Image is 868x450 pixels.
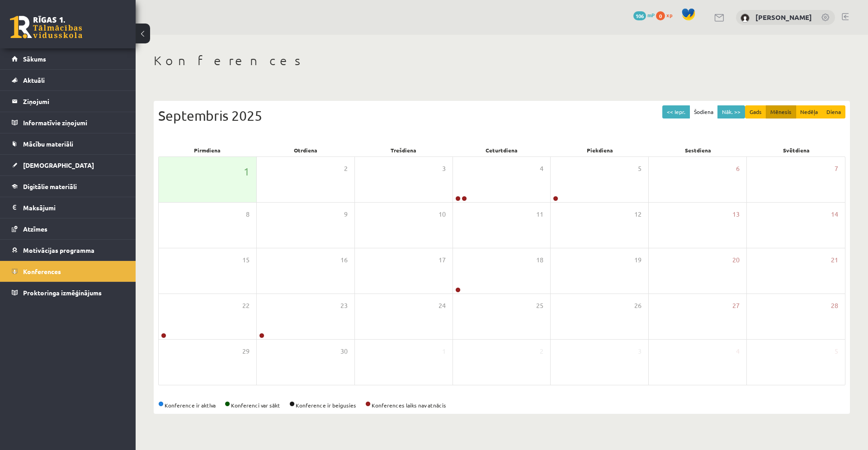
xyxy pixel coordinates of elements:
[835,164,838,174] span: 7
[831,255,838,265] span: 21
[10,16,82,38] a: Rīgas 1. Tālmācības vidusskola
[242,301,250,311] span: 22
[158,401,845,409] div: Konference ir aktīva Konferenci var sākt Konference ir beigusies Konferences laiks nav atnācis
[242,346,250,356] span: 29
[246,209,250,219] span: 8
[23,197,124,218] legend: Maksājumi
[656,11,665,20] span: 0
[649,144,747,156] div: Sestdiena
[12,261,124,282] a: Konferences
[23,55,46,63] span: Sākums
[23,140,73,148] span: Mācību materiāli
[732,209,740,219] span: 13
[12,218,124,239] a: Atzīmes
[732,255,740,265] span: 20
[12,197,124,218] a: Maksājumi
[453,144,551,156] div: Ceturtdiena
[12,112,124,133] a: Informatīvie ziņojumi
[23,267,61,275] span: Konferences
[536,301,543,311] span: 25
[439,255,446,265] span: 17
[551,144,649,156] div: Piekdiena
[340,255,348,265] span: 16
[638,346,642,356] span: 3
[736,164,740,174] span: 6
[242,255,250,265] span: 15
[634,301,642,311] span: 26
[647,11,655,19] span: mP
[633,11,655,19] a: 106 mP
[745,105,766,118] button: Gads
[12,48,124,69] a: Sākums
[158,105,845,126] div: Septembris 2025
[340,346,348,356] span: 30
[23,91,124,112] legend: Ziņojumi
[831,209,838,219] span: 14
[158,144,256,156] div: Pirmdiena
[822,105,845,118] button: Diena
[796,105,822,118] button: Nedēļa
[23,289,102,297] span: Proktoringa izmēģinājums
[154,53,850,68] h1: Konferences
[23,112,124,133] legend: Informatīvie ziņojumi
[736,346,740,356] span: 4
[755,13,812,22] a: [PERSON_NAME]
[12,70,124,90] a: Aktuāli
[717,105,745,118] button: Nāk. >>
[12,133,124,154] a: Mācību materiāli
[638,164,642,174] span: 5
[662,105,690,118] button: << Iepr.
[536,255,543,265] span: 18
[442,346,446,356] span: 1
[747,144,845,156] div: Svētdiena
[634,209,642,219] span: 12
[439,209,446,219] span: 10
[732,301,740,311] span: 27
[23,76,45,84] span: Aktuāli
[540,164,543,174] span: 4
[354,144,453,156] div: Trešdiena
[831,301,838,311] span: 28
[344,209,348,219] span: 9
[439,301,446,311] span: 24
[12,91,124,112] a: Ziņojumi
[442,164,446,174] span: 3
[12,176,124,197] a: Digitālie materiāli
[12,240,124,261] a: Motivācijas programma
[656,11,677,19] a: 0 xp
[634,255,642,265] span: 19
[12,282,124,303] a: Proktoringa izmēģinājums
[689,105,718,118] button: Šodiena
[666,11,672,19] span: xp
[23,246,94,254] span: Motivācijas programma
[540,346,543,356] span: 2
[835,346,838,356] span: 5
[766,105,796,118] button: Mēnesis
[23,182,77,190] span: Digitālie materiāli
[344,164,348,174] span: 2
[741,14,750,23] img: Kate Buliņa
[244,164,250,179] span: 1
[536,209,543,219] span: 11
[12,155,124,175] a: [DEMOGRAPHIC_DATA]
[340,301,348,311] span: 23
[256,144,354,156] div: Otrdiena
[23,225,47,233] span: Atzīmes
[23,161,94,169] span: [DEMOGRAPHIC_DATA]
[633,11,646,20] span: 106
